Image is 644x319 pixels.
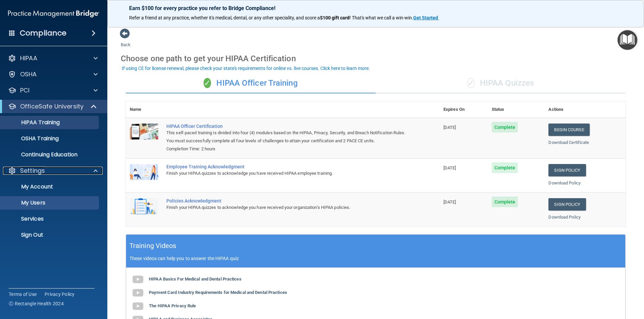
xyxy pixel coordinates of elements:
[548,180,581,185] a: Download Policy
[166,204,406,212] div: Finish your HIPAA quizzes to acknowledge you have received your organization’s HIPAA policies.
[126,73,376,93] div: HIPAA Officer Training
[548,140,589,145] a: Download Certificate
[166,169,406,177] div: Finish your HIPAA quizzes to acknowledge you have received HIPAA employee training.
[166,145,406,153] div: Completion Time: 2 hours
[443,125,456,130] span: [DATE]
[4,200,96,206] p: My Users
[4,135,59,142] p: OSHA Training
[166,198,406,204] div: Policies Acknowledgment
[149,303,196,308] b: The HIPAA Privacy Rule
[492,122,518,133] span: Complete
[439,101,488,118] th: Expires On
[20,167,45,175] p: Settings
[8,102,97,110] a: OfficeSafe University
[121,49,631,68] div: Choose one path to get your HIPAA Certification
[8,70,98,78] a: OSHA
[350,15,413,20] span: ! That's what we call a win-win.
[131,300,145,313] img: gray_youtube_icon.38fcd6cc.png
[320,15,350,20] strong: $100 gift card
[45,291,75,298] a: Privacy Policy
[467,78,475,88] span: ✓
[488,101,545,118] th: Status
[149,290,287,295] b: Payment Card Industry Requirements for Medical and Dental Practices
[4,216,96,222] p: Services
[443,165,456,170] span: [DATE]
[8,86,98,94] a: PCI
[4,119,60,126] p: HIPAA Training
[20,70,37,78] p: OSHA
[548,164,586,176] a: Sign Policy
[129,256,622,261] p: These videos can help you to answer the HIPAA quiz
[413,15,439,20] a: Get Started
[548,215,581,220] a: Download Policy
[129,5,622,11] p: Earn $100 for every practice you refer to Bridge Compliance!
[121,34,130,47] a: Back
[8,7,99,20] img: PMB logo
[4,232,96,238] p: Sign Out
[9,291,37,298] a: Terms of Use
[20,102,84,110] p: OfficeSafe University
[618,30,637,50] button: Open Resource Center
[20,28,66,38] h4: Compliance
[204,78,211,88] span: ✓
[122,66,370,71] div: If using CE for license renewal, please check your state's requirements for online vs. live cours...
[166,164,406,169] div: Employee Training Acknowledgment
[544,101,626,118] th: Actions
[492,162,518,173] span: Complete
[131,273,145,286] img: gray_youtube_icon.38fcd6cc.png
[20,86,30,94] p: PCI
[9,300,64,307] span: Ⓒ Rectangle Health 2024
[8,167,98,175] a: Settings
[4,151,96,158] p: Continuing Education
[548,198,586,211] a: Sign Policy
[131,286,145,300] img: gray_youtube_icon.38fcd6cc.png
[413,15,438,20] strong: Get Started
[8,54,98,62] a: HIPAA
[126,101,162,118] th: Name
[443,200,456,205] span: [DATE]
[548,124,589,136] a: Begin Course
[149,276,241,282] b: HIPAA Basics For Medical and Dental Practices
[20,54,37,62] p: HIPAA
[376,73,626,93] div: HIPAA Quizzes
[166,129,406,145] div: This self-paced training is divided into four (4) modules based on the HIPAA, Privacy, Security, ...
[129,15,320,20] span: Refer a friend at any practice, whether it's medical, dental, or any other speciality, and score a
[121,65,371,72] button: If using CE for license renewal, please check your state's requirements for online vs. live cours...
[129,240,176,252] h5: Training Videos
[492,196,518,207] span: Complete
[166,124,406,129] a: HIPAA Officer Certification
[4,183,96,190] p: My Account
